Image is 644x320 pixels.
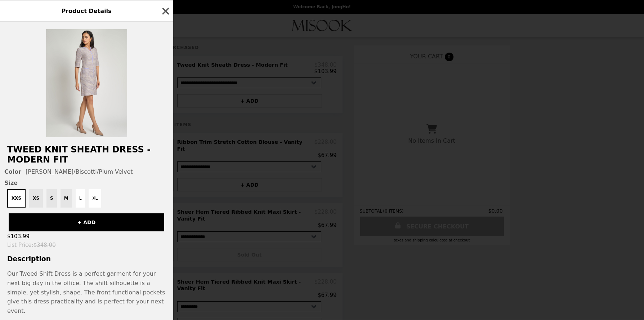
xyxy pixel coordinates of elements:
[76,189,85,208] button: L
[9,213,164,231] button: + ADD
[61,8,111,14] span: Product Details
[33,242,56,248] span: $348.00
[7,269,166,315] p: Our Tweed Shift Dress is a perfect garment for your next big day in the office. The shift silhoue...
[89,189,101,208] button: XL
[4,168,169,175] div: [PERSON_NAME]/Biscotti/Plum Velvet
[4,179,169,186] span: Size
[4,168,21,175] span: Color
[46,29,127,137] img: Viola/Biscotti/Plum Velvet / XXS
[7,189,26,208] button: XXS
